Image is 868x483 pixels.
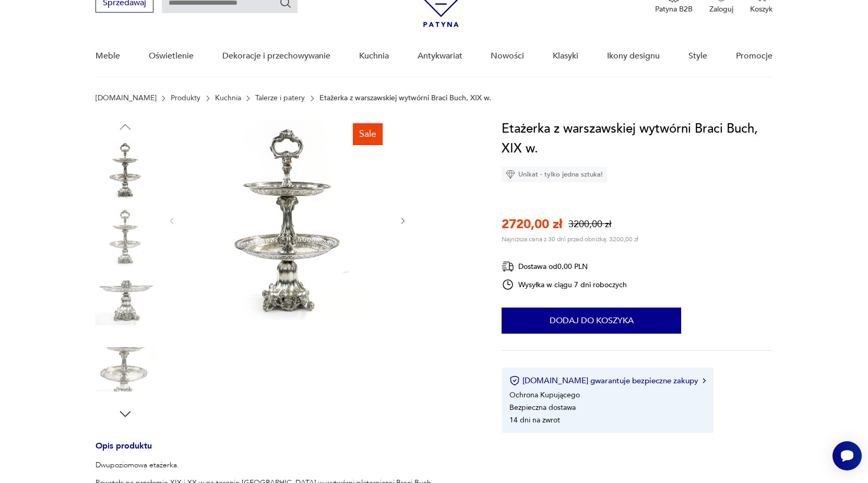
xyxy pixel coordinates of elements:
a: Style [688,36,707,76]
img: Zdjęcie produktu Etażerka z warszawskiej wytwórni Braci Buch, XIX w. [96,207,155,266]
li: Ochrona Kupującego [509,390,580,400]
p: 3200,00 zł [568,218,611,231]
img: Zdjęcie produktu Etażerka z warszawskiej wytwórni Braci Buch, XIX w. [96,140,155,199]
div: Unikat - tylko jedna sztuka! [502,167,607,182]
a: [DOMAIN_NAME] [96,94,157,102]
div: Wysyłka w ciągu 7 dni roboczych [502,278,627,291]
a: Promocje [736,36,772,76]
a: Klasyki [553,36,578,76]
p: Dwupoziomowa etażerka. [96,460,436,470]
a: Antykwariat [418,36,462,76]
button: Dodaj do koszyka [502,308,681,334]
img: Ikona dostawy [502,260,514,273]
iframe: Smartsupp widget button [833,441,862,470]
p: Patyna B2B [655,4,693,14]
p: Najniższa cena z 30 dni przed obniżką: 3200,00 zł [502,235,638,243]
a: Nowości [491,36,524,76]
a: Kuchnia [359,36,389,76]
img: Ikona diamentu [506,170,515,179]
li: Bezpieczna dostawa [509,403,576,413]
img: Ikona certyfikatu [509,375,520,386]
img: Zdjęcie produktu Etażerka z warszawskiej wytwórni Braci Buch, XIX w. [96,273,155,333]
a: Produkty [171,94,200,102]
div: Dostawa od 0,00 PLN [502,260,627,273]
a: Meble [96,36,120,76]
img: Zdjęcie produktu Etażerka z warszawskiej wytwórni Braci Buch, XIX w. [187,119,388,321]
p: 2720,00 zł [502,216,562,233]
h1: Etażerka z warszawskiej wytwórni Braci Buch, XIX w. [502,119,772,159]
p: Etażerka z warszawskiej wytwórni Braci Buch, XIX w. [319,94,491,102]
li: 14 dni na zwrot [509,415,560,425]
button: [DOMAIN_NAME] gwarantuje bezpieczne zakupy [509,375,705,386]
a: Talerze i patery [255,94,305,102]
img: Zdjęcie produktu Etażerka z warszawskiej wytwórni Braci Buch, XIX w. [96,340,155,399]
p: Zaloguj [709,4,733,14]
h3: Opis produktu [96,443,477,460]
a: Ikony designu [607,36,660,76]
a: Kuchnia [215,94,241,102]
div: Sale [353,123,383,145]
img: Ikona strzałki w prawo [703,378,706,383]
a: Oświetlenie [149,36,194,76]
a: Dekoracje i przechowywanie [222,36,330,76]
p: Koszyk [750,4,772,14]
